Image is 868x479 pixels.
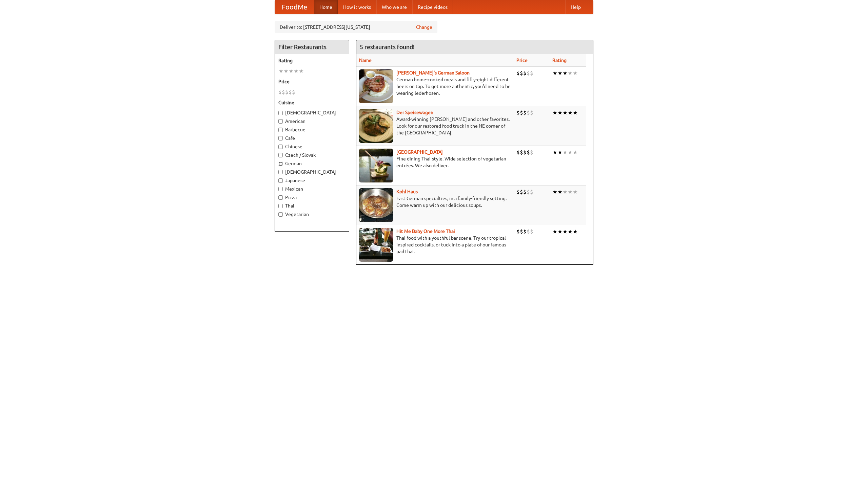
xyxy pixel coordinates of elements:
li: $ [523,149,527,156]
li: $ [530,188,533,196]
li: $ [516,109,520,116]
a: FoodMe [275,0,314,14]
p: German home-cooked meals and fifty-eight different beers on tap. To get more authentic, you'd nee... [359,76,511,96]
li: $ [516,228,520,235]
p: Fine dining Thai-style. Wide selection of vegetarian entrées. We also deliver. [359,155,511,169]
input: Pizza [278,195,283,200]
li: $ [516,69,520,77]
li: $ [520,228,523,235]
li: $ [523,69,527,77]
li: ★ [552,188,557,196]
a: Recipe videos [412,0,453,14]
li: ★ [557,69,563,77]
li: $ [292,88,295,96]
li: $ [530,69,533,77]
li: ★ [552,69,557,77]
li: ★ [563,149,568,156]
li: ★ [563,228,568,235]
li: ★ [573,188,578,196]
a: How it works [338,0,376,14]
img: speisewagen.jpg [359,109,393,143]
li: ★ [573,109,578,116]
li: ★ [563,69,568,77]
li: ★ [299,67,304,75]
input: [DEMOGRAPHIC_DATA] [278,170,283,174]
p: Award-winning [PERSON_NAME] and other favorites. Look for our restored food truck in the NE corne... [359,116,511,136]
li: ★ [278,67,283,75]
div: Deliver to: [STREET_ADDRESS][US_STATE] [275,21,437,33]
li: ★ [552,228,557,235]
li: $ [527,109,530,116]
li: ★ [568,69,573,77]
li: $ [527,188,530,196]
input: Vegetarian [278,212,283,217]
input: Thai [278,204,283,208]
li: ★ [568,188,573,196]
input: Barbecue [278,128,283,132]
input: Czech / Slovak [278,153,283,157]
li: $ [530,109,533,116]
label: Vegetarian [278,211,346,218]
li: ★ [552,109,557,116]
li: ★ [573,228,578,235]
a: [GEOGRAPHIC_DATA] [396,149,443,155]
li: $ [527,228,530,235]
li: $ [523,109,527,116]
li: ★ [557,149,563,156]
h5: Price [278,78,346,85]
a: Rating [552,58,567,63]
li: ★ [557,188,563,196]
a: Who we are [376,0,412,14]
input: [DEMOGRAPHIC_DATA] [278,111,283,115]
label: Mexican [278,186,346,192]
label: [DEMOGRAPHIC_DATA] [278,109,346,116]
li: $ [282,88,285,96]
li: ★ [552,149,557,156]
li: $ [520,69,523,77]
li: ★ [289,67,294,75]
li: ★ [294,67,299,75]
label: Thai [278,202,346,209]
li: ★ [568,109,573,116]
li: $ [523,188,527,196]
li: ★ [283,67,289,75]
b: Hit Me Baby One More Thai [396,228,455,234]
li: ★ [557,109,563,116]
label: Cafe [278,135,346,141]
img: babythai.jpg [359,228,393,262]
li: $ [516,149,520,156]
li: ★ [568,228,573,235]
a: Kohl Haus [396,189,418,194]
li: $ [530,228,533,235]
li: $ [285,88,289,96]
h5: Cuisine [278,99,346,106]
li: $ [527,69,530,77]
label: Czech / Slovak [278,152,346,158]
a: Der Speisewagen [396,110,433,115]
img: kohlhaus.jpg [359,188,393,222]
input: German [278,161,283,166]
img: satay.jpg [359,149,393,182]
label: German [278,160,346,167]
li: $ [516,188,520,196]
a: Help [565,0,586,14]
li: $ [289,88,292,96]
li: $ [520,109,523,116]
a: Change [416,24,432,30]
h4: Filter Restaurants [275,40,349,54]
a: Name [359,58,372,63]
p: Thai food with a youthful bar scene. Try our tropical inspired cocktails, or tuck into a plate of... [359,235,511,255]
li: ★ [573,69,578,77]
li: ★ [573,149,578,156]
li: $ [520,188,523,196]
label: Chinese [278,143,346,150]
li: $ [530,149,533,156]
input: Mexican [278,187,283,191]
li: $ [278,88,282,96]
li: ★ [557,228,563,235]
label: [DEMOGRAPHIC_DATA] [278,169,346,175]
li: ★ [568,149,573,156]
ng-pluralize: 5 restaurants found! [360,44,415,50]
